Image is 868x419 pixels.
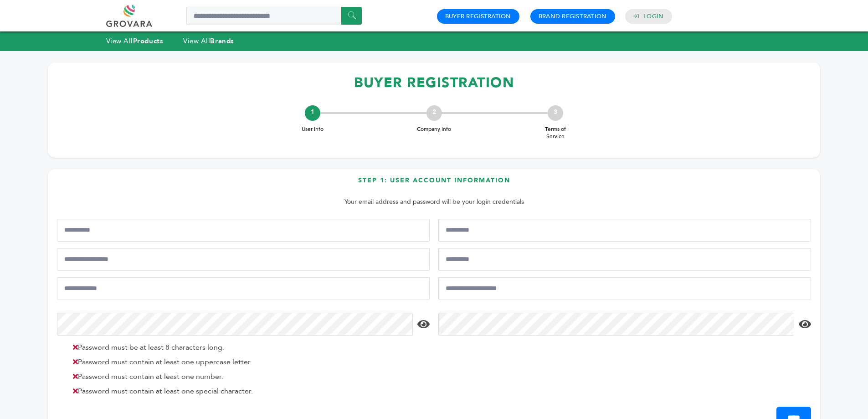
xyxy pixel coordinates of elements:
[183,36,234,46] a: View AllBrands
[537,125,574,141] span: Terms of Service
[186,7,362,25] input: Search a product or brand...
[106,36,164,46] a: View AllProducts
[305,105,320,121] div: 1
[438,248,811,271] input: Job Title*
[438,313,794,336] input: Confirm Password*
[68,386,427,397] li: Password must contain at least one special character.
[294,125,331,133] span: User Info
[643,12,663,21] a: Login
[68,357,427,367] li: Password must contain at least one uppercase letter.
[133,36,163,46] strong: Products
[68,371,427,382] li: Password must contain at least one number.
[210,36,234,46] strong: Brands
[62,197,806,207] p: Your email address and password will be your login credentials
[548,105,563,121] div: 3
[426,105,442,121] div: 2
[57,248,430,271] input: Mobile Phone Number
[57,313,413,336] input: Password*
[438,277,811,300] input: Confirm Email Address*
[68,342,427,353] li: Password must be at least 8 characters long.
[57,219,430,242] input: First Name*
[539,12,607,21] a: Brand Registration
[57,69,811,96] h1: BUYER REGISTRATION
[57,176,811,192] h3: Step 1: User Account Information
[438,219,811,242] input: Last Name*
[445,12,511,21] a: Buyer Registration
[416,125,452,133] span: Company Info
[57,277,430,300] input: Email Address*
